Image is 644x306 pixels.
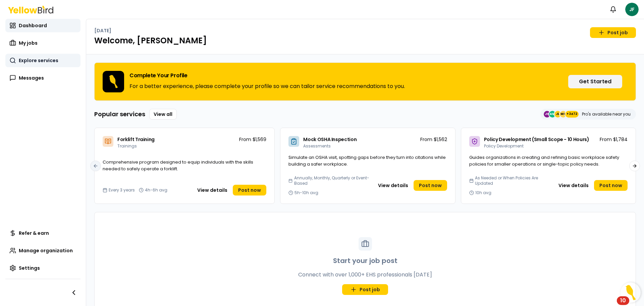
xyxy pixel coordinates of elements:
span: AM [549,111,556,118]
p: From $1,569 [239,136,266,143]
a: My jobs [5,36,80,50]
span: Every 3 years [109,187,135,193]
span: Explore services [19,57,58,64]
span: Post now [419,182,442,189]
h3: Popular services [94,110,145,119]
button: Get Started [568,75,622,88]
span: JL [554,111,561,118]
a: Explore services [5,54,80,67]
p: [DATE] [94,27,111,34]
span: Dashboard [19,22,47,29]
span: +3472 [567,111,577,118]
span: Comprehensive program designed to equip individuals with the skills needed to safely operate a fo... [103,159,253,172]
button: View details [193,185,231,195]
span: 10h avg [475,190,491,195]
span: Guides organizations in creating and refining basic workplace safety policies for smaller operati... [469,154,619,167]
span: Policy Development (Small Scope - 10 Hours) [484,136,589,143]
a: Settings [5,261,80,275]
p: Connect with over 1,000+ EHS professionals [DATE] [298,271,432,279]
button: Open Resource Center, 10 new notifications [621,282,641,303]
a: Dashboard [5,19,80,32]
span: Post now [238,187,261,193]
span: As Needed or When Policies Are Updated [475,175,552,186]
div: Complete Your ProfileFor a better experience, please complete your profile so we can tailor servi... [94,62,636,101]
span: Annually, Monthly, Quarterly or Event-Based [294,175,371,186]
span: Assessments [303,143,331,149]
span: Mock OSHA Inspection [303,136,357,143]
span: Post now [599,182,622,189]
span: Messages [19,75,44,81]
h3: Complete Your Profile [129,73,405,78]
p: From $1,562 [420,136,447,143]
span: Manage organization [19,247,73,254]
a: Post now [594,180,628,191]
span: Forklift Training [117,136,155,143]
span: My jobs [19,40,38,46]
span: JG [544,111,550,118]
button: View details [554,180,593,191]
span: 5h-10h avg [294,190,318,195]
span: Policy Development [484,143,524,149]
a: Post job [342,284,388,295]
a: Post job [590,27,636,38]
span: 4h-6h avg [145,187,167,193]
span: JF [625,3,639,16]
span: Refer & earn [19,230,49,236]
a: Post now [414,180,447,191]
h1: Welcome, [PERSON_NAME] [94,35,636,46]
button: View details [374,180,412,191]
span: Simulate an OSHA visit, spotting gaps before they turn into citations while building a safer work... [288,154,446,167]
span: Trainings [117,143,137,149]
a: View all [149,109,177,120]
p: Pro's available near you [582,112,631,117]
p: For a better experience, please complete your profile so we can tailor service recommendations to... [129,82,405,90]
a: Post now [233,185,266,195]
a: Messages [5,71,80,85]
h3: Start your job post [333,256,397,265]
p: From $1,784 [600,136,628,143]
span: Settings [19,265,40,271]
span: MH [560,111,567,118]
a: Refer & earn [5,226,80,240]
a: Manage organization [5,244,80,257]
